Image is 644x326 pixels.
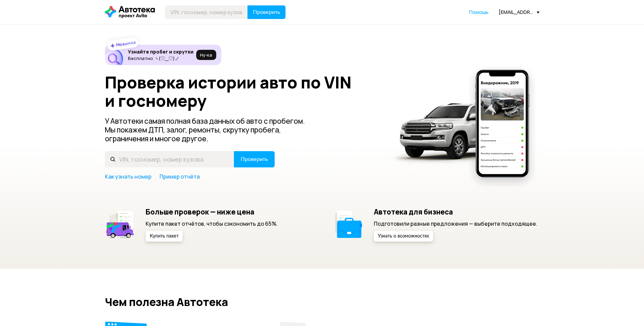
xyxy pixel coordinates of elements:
[115,39,136,48] strong: Новинка
[128,49,194,55] h6: Узнайте пробег и скрутки
[146,220,278,227] p: Купите пакет отчётов, чтобы сэкономить до 65%.
[146,231,183,242] button: Купить пакет
[105,73,381,110] h1: Проверка истории авто по VIN и госномеру
[105,117,316,143] p: У Автотеки самая полная база данных об авто с пробегом. Мы покажем ДТП, залог, ремонты, скрутку п...
[499,9,539,15] div: [EMAIL_ADDRESS][DOMAIN_NAME]
[374,220,537,227] p: Подготовили разные предложения — выберите подходящее.
[241,157,268,162] span: Проверить
[105,173,151,180] a: Как узнать номер
[374,207,537,216] h5: Автотека для бизнеса
[105,151,234,167] input: VIN, госномер, номер кузова
[374,231,433,242] button: Узнать о возможностях
[128,56,194,61] p: Бесплатно ヽ(♡‿♡)ノ
[105,296,539,308] h2: Чем полезна Автотека
[234,151,275,167] button: Проверить
[160,173,200,180] a: Пример отчёта
[146,207,278,216] h5: Больше проверок — ниже цена
[378,234,429,239] span: Узнать о возможностях
[165,5,248,19] input: VIN, госномер, номер кузова
[150,234,179,239] span: Купить пакет
[253,9,280,15] span: Проверить
[247,5,286,19] button: Проверить
[469,9,489,16] a: Помощь
[200,52,212,58] span: Ну‑ка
